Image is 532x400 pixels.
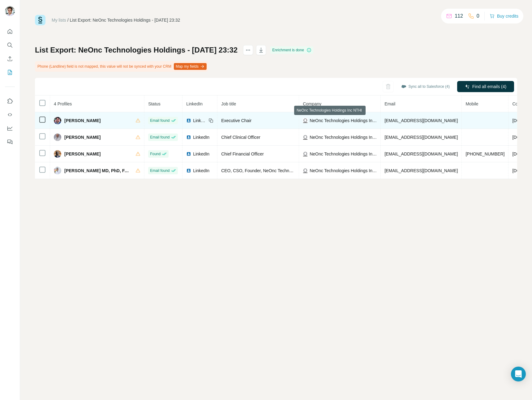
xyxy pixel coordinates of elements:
img: company-logo [303,151,308,156]
img: LinkedIn logo [186,118,191,123]
span: Email [384,101,395,106]
span: [PERSON_NAME] MD, PhD, FAANS [64,168,129,174]
img: Avatar [54,167,61,174]
span: NeOnc Technologies Holdings Inc NTHI [310,134,377,140]
span: [PERSON_NAME] [64,117,101,124]
span: [EMAIL_ADDRESS][DOMAIN_NAME] [384,118,458,123]
span: CEO, CSO, Founder, NeOnc Technologies Inc. [221,168,311,173]
span: LinkedIn [186,101,203,106]
span: Email found [150,118,169,123]
span: Executive Chair [221,118,251,123]
div: List Export: NeOnc Technologies Holdings - [DATE] 23:32 [70,17,180,23]
button: Feedback [5,136,15,147]
button: Buy credits [490,12,518,20]
span: 4 Profiles [54,101,72,106]
span: Email found [150,134,169,140]
span: LinkedIn [193,168,209,174]
span: Find all emails (4) [472,83,506,90]
img: Surfe Logo [35,15,45,25]
p: 112 [455,12,463,20]
div: Open Intercom Messenger [511,367,526,381]
button: Sync all to Salesforce (4) [397,82,454,91]
span: LinkedIn [193,134,209,140]
span: NeOnc Technologies Holdings Inc NTHI [310,168,377,174]
button: Use Surfe on LinkedIn [5,96,15,107]
img: Avatar [54,117,61,124]
span: LinkedIn [193,117,207,124]
img: LinkedIn logo [186,168,191,173]
button: Use Surfe API [5,109,15,120]
img: LinkedIn logo [186,151,191,156]
span: [PHONE_NUMBER] [465,151,504,156]
img: Avatar [5,6,15,16]
img: company-logo [303,168,308,173]
span: [PERSON_NAME] [64,134,101,140]
button: Quick start [5,26,15,37]
a: My lists [52,18,66,23]
span: [EMAIL_ADDRESS][DOMAIN_NAME] [384,151,458,156]
img: Avatar [54,150,61,158]
h1: List Export: NeOnc Technologies Holdings - [DATE] 23:32 [35,45,238,55]
span: [PERSON_NAME] [64,151,101,157]
button: Find all emails (4) [457,81,514,92]
span: NeOnc Technologies Holdings Inc NTHI [310,151,377,157]
span: Company [303,101,321,106]
img: company-logo [303,135,308,140]
span: [EMAIL_ADDRESS][DOMAIN_NAME] [384,168,458,173]
button: Map my fields [174,63,207,70]
p: 0 [477,12,479,20]
button: Dashboard [5,123,15,134]
img: LinkedIn logo [186,135,191,140]
img: Avatar [54,134,61,141]
span: [EMAIL_ADDRESS][DOMAIN_NAME] [384,135,458,140]
button: actions [243,45,253,55]
span: LinkedIn [193,151,209,157]
span: Job title [221,101,236,106]
li: / [67,17,69,23]
div: Phone (Landline) field is not mapped, this value will not be synced with your CRM [35,61,208,72]
div: Enrichment is done [270,46,313,54]
button: Enrich CSV [5,53,15,64]
button: My lists [5,67,15,78]
span: Chief Financial Officer [221,151,264,156]
span: NeOnc Technologies Holdings Inc NTHI [310,117,377,124]
span: Email found [150,168,169,173]
span: Chief Clinical Officer [221,135,260,140]
span: Found [150,151,161,157]
button: Search [5,40,15,51]
img: company-logo [303,118,308,123]
span: Status [148,101,161,106]
span: Mobile [465,101,478,106]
